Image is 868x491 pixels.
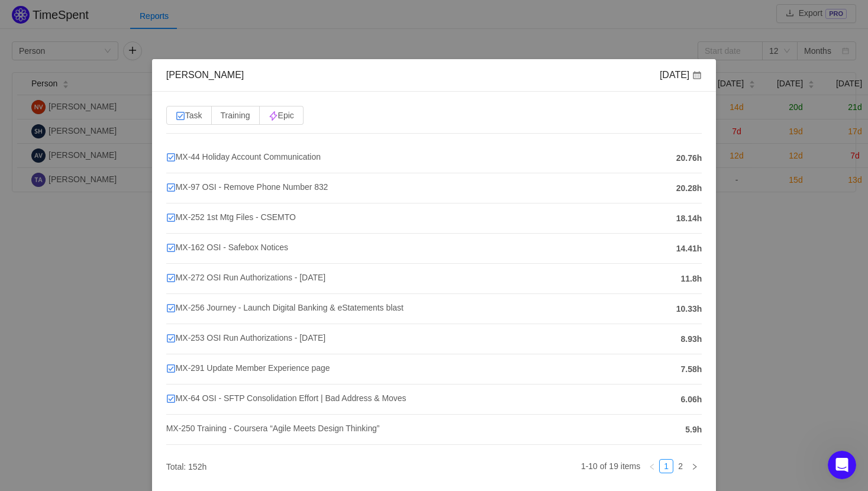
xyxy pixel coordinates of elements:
[269,111,278,121] img: epic.svg
[660,460,673,473] a: 1
[166,273,176,283] img: 10318
[166,273,325,282] span: MX-272 OSI Run Authorizations - [DATE]
[269,111,294,120] span: Epic
[660,69,702,82] div: [DATE]
[166,182,328,192] span: MX-97 OSI - Remove Phone Number 832
[166,212,296,222] span: MX-252 1st Mtg Files - CSEMTO
[166,183,176,192] img: 10318
[674,460,687,473] a: 2
[176,111,202,120] span: Task
[176,111,185,121] img: 10318
[166,213,176,222] img: 10318
[676,182,702,195] span: 20.28h
[166,152,321,161] span: MX-44 Holiday Account Communication
[648,463,656,470] i: icon: left
[166,69,244,82] div: [PERSON_NAME]
[581,459,640,473] li: 1-10 of 19 items
[166,334,176,343] img: 10318
[166,333,325,343] span: MX-253 OSI Run Authorizations - [DATE]
[680,273,702,285] span: 11.8h
[166,393,406,403] span: MX-64 OSI - SFTP Consolidation Effort | Bad Address & Moves
[166,363,330,373] span: MX-291 Update Member Experience page
[166,424,380,433] span: MX-250 Training - Coursera “Agile Meets Design Thinking”
[680,363,702,376] span: 7.58h
[688,459,702,473] li: Next Page
[166,364,176,373] img: 10318
[166,243,288,252] span: MX-162 OSI - Safebox Notices
[659,459,673,473] li: 1
[676,243,702,255] span: 14.41h
[166,303,176,313] img: 10318
[221,111,250,120] span: Training
[166,153,176,162] img: 10318
[166,303,404,312] span: MX-256 Journey - Launch Digital Banking & eStatements blast
[828,451,856,479] iframe: Intercom live chat
[685,424,702,436] span: 5.9h
[680,393,702,406] span: 6.06h
[676,152,702,164] span: 20.76h
[645,459,659,473] li: Previous Page
[166,462,207,471] span: Total: 152h
[166,243,176,253] img: 10318
[166,394,176,403] img: 10318
[676,212,702,225] span: 18.14h
[680,333,702,345] span: 8.93h
[691,463,698,470] i: icon: right
[676,303,702,315] span: 10.33h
